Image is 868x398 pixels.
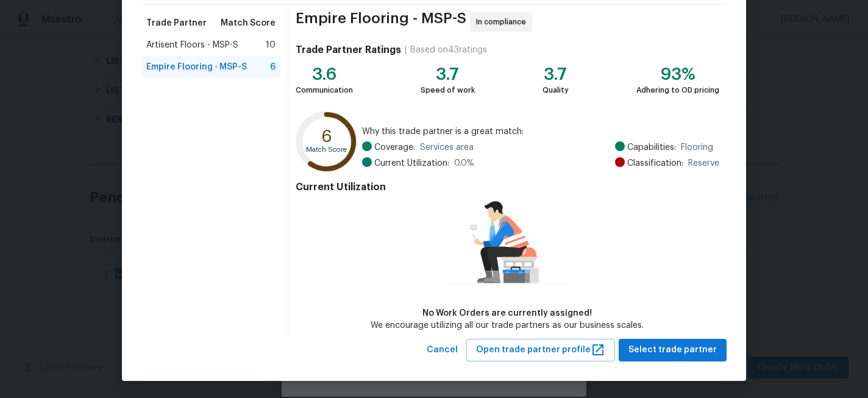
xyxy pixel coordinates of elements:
[146,17,207,29] span: Trade Partner
[306,146,347,153] text: Match Score
[421,84,475,96] div: Speed of work
[420,141,474,154] span: Services area
[374,141,415,154] span: Coverage:
[146,39,238,51] span: Artisent Floors - MSP-S
[476,343,605,358] span: Open trade partner profile
[454,157,474,169] span: 0.0 %
[296,84,353,96] div: Communication
[362,126,719,138] span: Why this trade partner is a great match:
[476,16,531,28] span: In compliance
[296,44,401,56] h4: Trade Partner Ratings
[688,157,719,169] span: Reserve
[542,84,569,96] div: Quality
[321,128,332,145] text: 6
[627,141,676,154] span: Capabilities:
[270,61,276,73] span: 6
[627,157,683,169] span: Classification:
[374,157,449,169] span: Current Utilization:
[422,339,463,361] button: Cancel
[466,339,615,361] button: Open trade partner profile
[296,12,466,32] span: Empire Flooring - MSP-S
[636,84,719,96] div: Adhering to OD pricing
[619,339,727,361] button: Select trade partner
[628,343,717,358] span: Select trade partner
[296,181,719,193] h4: Current Utilization
[421,68,475,80] div: 3.7
[296,68,353,80] div: 3.6
[401,44,410,56] div: |
[371,319,644,332] div: We encourage utilizing all our trade partners as our business scales.
[681,141,713,154] span: Flooring
[636,68,719,80] div: 93%
[371,307,644,319] div: No Work Orders are currently assigned!
[266,39,276,51] span: 10
[542,68,569,80] div: 3.7
[221,17,276,29] span: Match Score
[427,343,458,358] span: Cancel
[410,44,487,56] div: Based on 43 ratings
[146,61,247,73] span: Empire Flooring - MSP-S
